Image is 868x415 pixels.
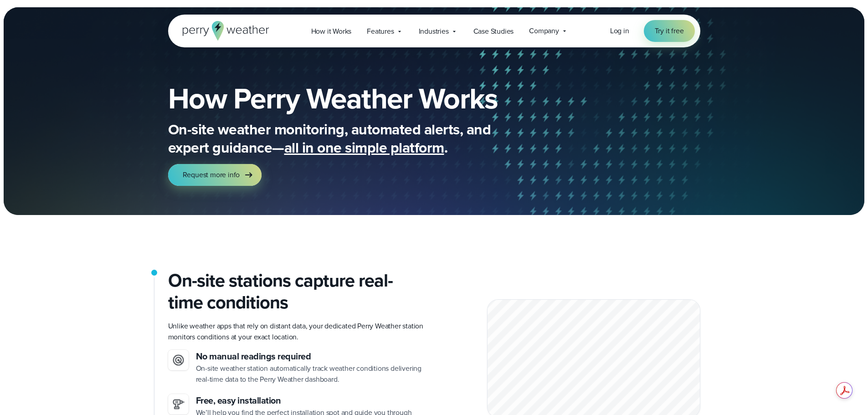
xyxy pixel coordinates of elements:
[303,22,360,41] a: How it Works
[529,26,559,36] span: Company
[196,350,427,363] h3: No manual readings required
[183,169,240,180] span: Request more info
[284,137,444,159] span: all in one simple platform
[168,270,427,313] h2: On-site stations capture real-time conditions
[419,26,449,37] span: Industries
[311,26,352,37] span: How it Works
[655,26,684,36] span: Try it free
[168,120,533,157] p: On-site weather monitoring, automated alerts, and expert guidance— .
[644,20,695,42] a: Try it free
[168,321,427,343] p: Unlike weather apps that rely on distant data, your dedicated Perry Weather station monitors cond...
[196,394,427,407] h3: Free, easy installation
[610,26,629,36] a: Log in
[168,164,262,186] a: Request more info
[473,26,514,37] span: Case Studies
[168,84,564,113] h1: How Perry Weather Works
[367,26,394,37] span: Features
[466,22,522,41] a: Case Studies
[196,363,427,385] p: On-site weather station automatically track weather conditions delivering real-time data to the P...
